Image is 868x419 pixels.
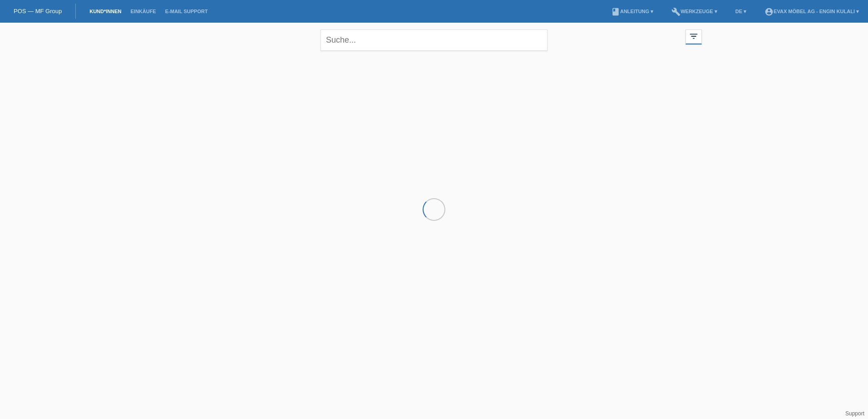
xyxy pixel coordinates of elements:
i: filter_list [689,31,699,41]
a: E-Mail Support [161,9,212,14]
a: account_circleEVAX Möbel AG - Engin Kulali ▾ [760,9,863,14]
a: POS — MF Group [14,8,62,15]
i: book [611,7,620,16]
a: Support [845,410,864,417]
a: bookAnleitung ▾ [607,9,658,14]
i: build [671,7,681,16]
a: Kund*innen [85,9,126,14]
a: DE ▾ [731,9,751,14]
i: account_circle [764,7,774,16]
a: Einkäufe [126,9,160,14]
a: buildWerkzeuge ▾ [667,9,722,14]
input: Suche... [321,29,547,51]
